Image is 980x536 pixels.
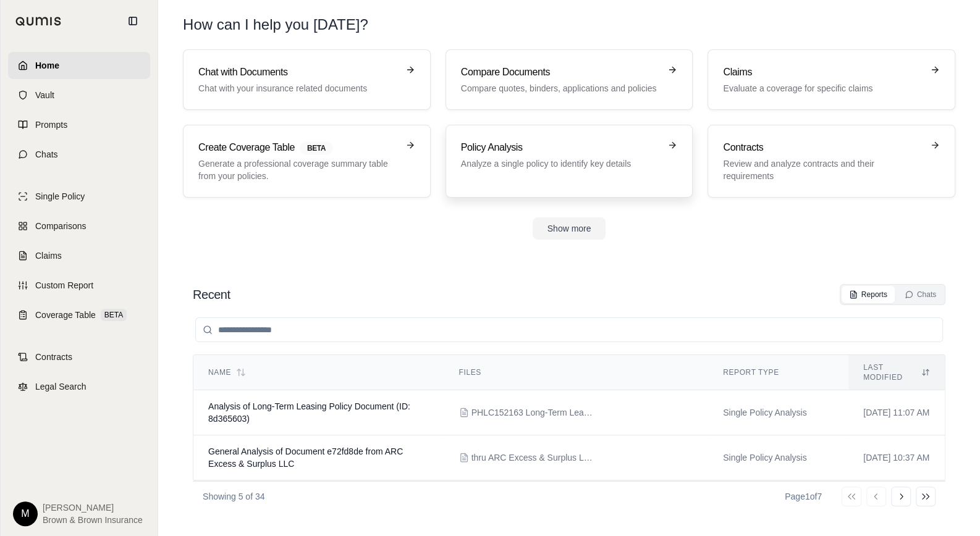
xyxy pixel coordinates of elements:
a: Create Coverage TableBETAGenerate a professional coverage summary table from your policies. [183,125,431,198]
span: Custom Report [35,279,93,291]
span: Brown & Brown Insurance [43,514,143,526]
th: Files [444,355,709,390]
td: Single Policy Analysis [708,480,848,526]
a: Policy AnalysisAnalyze a single policy to identify key details [446,125,693,198]
span: Analysis of Long-Term Leasing Policy Document (ID: 8d365603) [208,401,410,424]
h3: Claims [723,65,923,80]
span: [PERSON_NAME] [43,501,143,514]
th: Report Type [708,355,848,390]
span: Home [35,59,59,72]
a: Comparisons [8,212,150,240]
button: Reports [842,286,895,303]
span: Coverage Table [35,309,96,321]
p: Review and analyze contracts and their requirements [723,157,923,182]
td: Single Policy Analysis [708,435,848,480]
span: Claims [35,249,62,262]
a: Vault [8,82,150,109]
div: Last modified [863,362,930,382]
td: [DATE] 11:07 AM [848,390,945,435]
span: Contracts [35,351,72,363]
p: Analyze a single policy to identify key details [461,157,661,170]
td: [DATE] 09:20 AM [848,480,945,526]
span: PHLC152163 Long-Term Leasing Policy.PDF [471,406,595,419]
a: Prompts [8,111,150,138]
h3: Create Coverage Table [198,140,398,155]
span: Chats [35,148,58,161]
a: Chats [8,141,150,168]
button: Show more [533,217,606,240]
a: Home [8,52,150,79]
a: ContractsReview and analyze contracts and their requirements [708,125,955,198]
span: Legal Search [35,380,87,393]
a: Compare DocumentsCompare quotes, binders, applications and policies [446,49,693,110]
a: Legal Search [8,373,150,400]
a: Custom Report [8,272,150,299]
span: BETA [101,309,127,321]
span: Single Policy [35,190,85,203]
button: Collapse sidebar [123,11,143,31]
h2: Recent [193,286,230,303]
a: Chat with DocumentsChat with your insurance related documents [183,49,431,110]
span: Vault [35,89,54,101]
h3: Policy Analysis [461,140,661,155]
button: Chats [897,286,944,303]
a: Contracts [8,343,150,371]
p: Generate a professional coverage summary table from your policies. [198,157,398,182]
td: Single Policy Analysis [708,390,848,435]
a: Claims [8,242,150,269]
p: Evaluate a coverage for specific claims [723,82,923,94]
div: Name [208,367,429,377]
span: General Analysis of Document e72fd8de from ARC Excess & Surplus LLC [208,446,403,469]
p: Showing 5 of 34 [203,490,264,503]
span: Comparisons [35,220,86,232]
a: ClaimsEvaluate a coverage for specific claims [708,49,955,110]
h3: Contracts [723,140,923,155]
td: [DATE] 10:37 AM [848,435,945,480]
span: Prompts [35,119,67,131]
span: thru ARC Excess & Surplus LLC.PDF [471,451,595,464]
span: BETA [300,141,333,155]
div: Reports [849,290,887,299]
h3: Chat with Documents [198,65,398,80]
div: Chats [905,290,936,299]
p: Compare quotes, binders, applications and policies [461,82,661,94]
p: Chat with your insurance related documents [198,82,398,94]
h3: Compare Documents [461,65,661,80]
h1: How can I help you [DATE]? [183,15,368,35]
a: Single Policy [8,183,150,210]
div: M [13,501,38,526]
a: Coverage TableBETA [8,301,150,329]
div: Page 1 of 7 [785,490,822,503]
img: Qumis Logo [15,17,62,26]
